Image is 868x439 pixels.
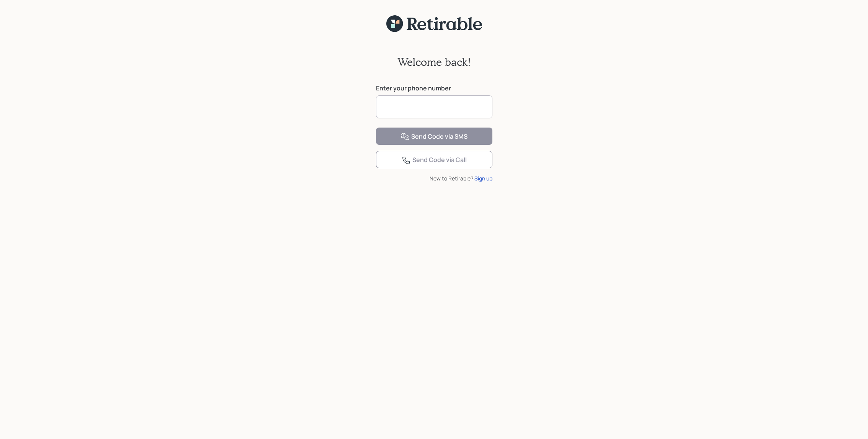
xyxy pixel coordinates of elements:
label: Enter your phone number [376,84,492,92]
div: Send Code via SMS [400,132,468,141]
div: Sign up [474,174,492,182]
button: Send Code via Call [376,151,492,168]
div: New to Retirable? [376,174,492,182]
button: Send Code via SMS [376,128,492,145]
div: Send Code via Call [402,156,467,165]
h2: Welcome back! [397,56,471,69]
